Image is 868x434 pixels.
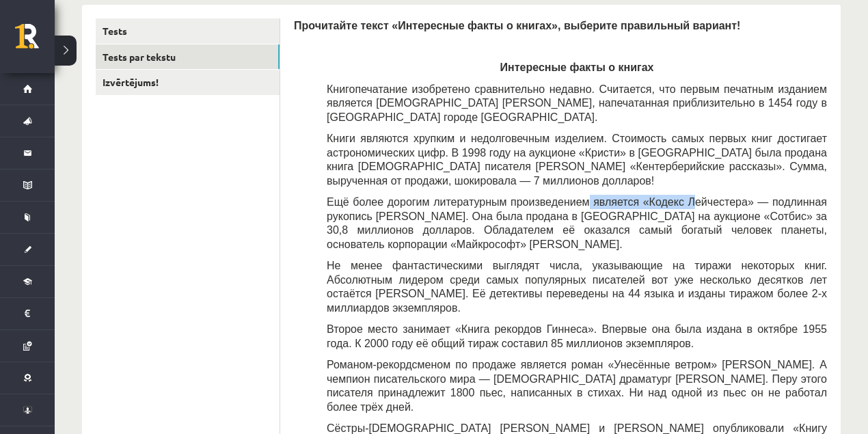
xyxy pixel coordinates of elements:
[327,83,827,123] span: Книгопечатание изобретено сравнительно недавно. Считается, что первым печатным изданием является ...
[327,133,827,187] span: Книги являются хрупким и недолговечным изделием. Стоимость самых первых книг достигает астрономич...
[96,70,280,95] a: Izvērtējums!
[327,323,827,349] span: Второе место занимает «Книга рекордов Гиннеса». Впервые она была издана в октябре 1955 года. К 20...
[327,260,827,314] span: Не менее фантастическими выглядят числа, указывающие на тиражи некоторых книг. Абсолютным лидером...
[327,359,827,413] span: Романом-рекордсменом по продаже является роман «Унесённые ветром» [PERSON_NAME]. А чемпион писате...
[327,196,827,250] span: Ещё более дорогим литературным произведением является «Кодекс Лейчестера» — подлинная рукопись [P...
[96,44,280,70] a: Tests par tekstu
[96,18,280,44] a: Tests
[15,24,55,58] a: Rīgas 1. Tālmācības vidusskola
[294,20,740,31] span: Прочитайте текст «Интересные факты о книгах», выберите правильный вариант!
[500,62,654,73] span: Интересные факты о книгах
